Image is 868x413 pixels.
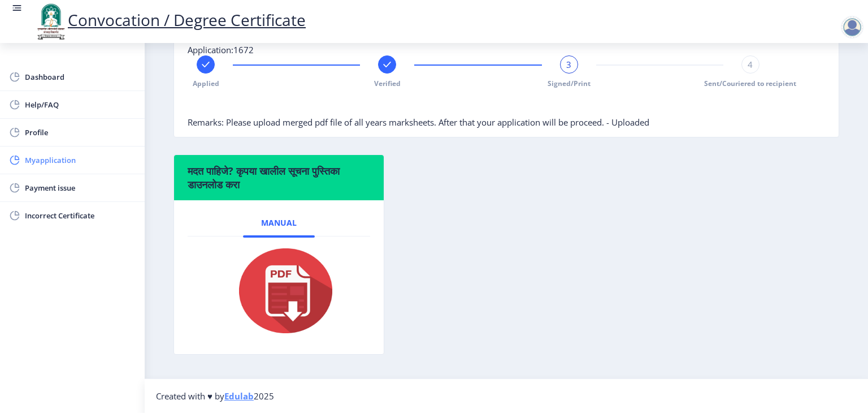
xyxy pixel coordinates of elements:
[34,2,68,41] img: logo
[261,218,297,227] span: Manual
[25,153,136,167] span: Myapplication
[188,117,649,128] span: Remarks: Please upload merged pdf file of all years marksheets. After that your application will ...
[224,390,254,402] a: Edulab
[193,79,219,88] span: Applied
[243,209,315,236] a: Manual
[704,79,796,88] span: Sent/Couriered to recipient
[25,181,136,195] span: Payment issue
[566,59,571,70] span: 3
[25,126,136,139] span: Profile
[548,79,591,88] span: Signed/Print
[25,98,136,111] span: Help/FAQ
[34,9,306,31] a: Convocation / Degree Certificate
[25,70,136,84] span: Dashboard
[188,164,370,191] h6: मदत पाहिजे? कृपया खालील सूचना पुस्तिका डाउनलोड करा
[222,246,335,336] img: pdf.png
[25,209,136,222] span: Incorrect Certificate
[156,390,274,402] span: Created with ♥ by 2025
[748,59,753,70] span: 4
[188,44,254,55] span: Application:1672
[374,79,401,88] span: Verified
